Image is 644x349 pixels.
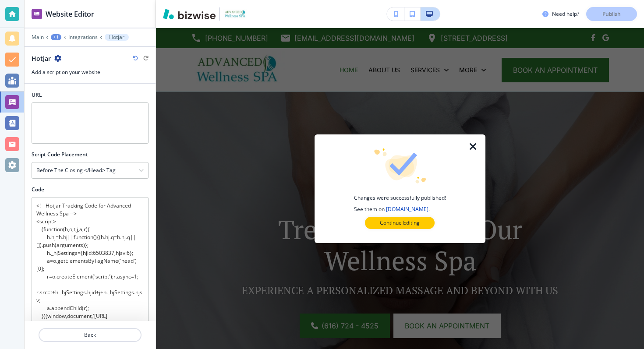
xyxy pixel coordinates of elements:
h2: URL [32,91,42,99]
h4: Before the closing </head> tag [36,166,116,174]
h2: Code [32,186,44,194]
h3: Need help? [552,10,579,18]
p: Continue Editing [380,219,420,227]
button: Main [32,34,44,40]
h4: Changes were successfully published! See them on . [354,194,446,213]
p: Back [39,331,141,339]
img: Your Logo [223,9,247,18]
button: Integrations [68,34,98,40]
h2: Hotjar [32,54,51,63]
button: Continue Editing [365,217,435,229]
img: icon [373,148,427,183]
button: +1 [51,34,61,40]
button: Hotjar [105,34,129,41]
img: Bizwise Logo [163,9,216,19]
h3: Add a script on your website [32,68,149,76]
h2: Script Code Placement [32,151,88,159]
a: [DOMAIN_NAME] [386,205,428,213]
button: Back [39,328,142,342]
h2: Website Editor [46,9,94,19]
p: Hotjar [109,34,124,40]
img: editor icon [32,9,42,19]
